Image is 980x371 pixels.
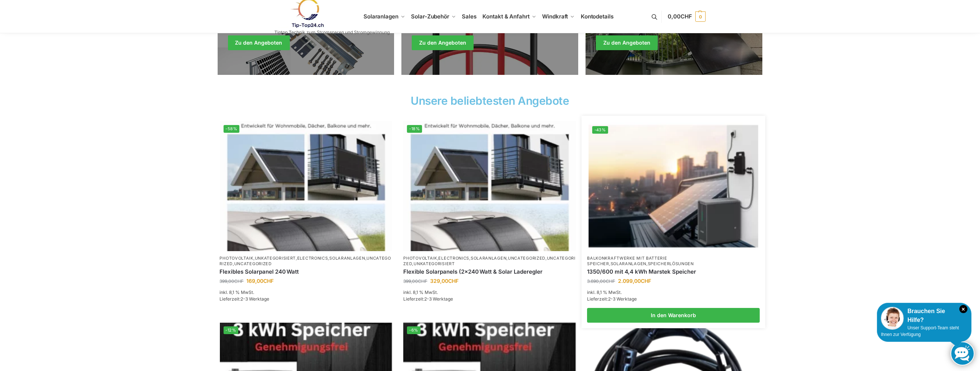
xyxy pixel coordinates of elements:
[403,289,576,296] p: inkl. 8,1 % MwSt.
[587,268,760,275] a: 1350/600 mit 4,4 kWh Marstek Speicher
[589,122,758,250] a: -43%Balkonkraftwerk mit Marstek Speicher
[587,256,667,266] a: Balkonkraftwerke mit Batterie Speicher
[587,308,760,323] a: In den Warenkorb legen: „1350/600 mit 4,4 kWh Marstek Speicher“
[695,11,706,22] span: 0
[611,261,646,266] a: Solaranlagen
[641,278,651,284] span: CHF
[508,256,545,261] a: Uncategorized
[881,325,959,337] span: Unser Support-Team steht Ihnen zur Verfügung
[448,278,459,284] span: CHF
[220,289,393,296] p: inkl. 8,1 % MwSt.
[959,305,967,313] i: Schließen
[275,30,390,35] p: Tiptop Technik zum Stromsparen und Stromgewinnung
[401,1,578,75] a: Holiday Style
[881,307,904,330] img: Customer service
[329,256,365,261] a: Solaranlagen
[430,278,459,284] bdi: 329,00
[483,13,530,20] span: Kontakt & Anfahrt
[403,256,437,261] a: Photovoltaik
[220,121,393,251] img: Balkon-Terrassen-Kraftwerke 8
[608,296,637,302] span: 2-3 Werktage
[586,1,762,75] a: Winter Jackets
[411,13,449,20] span: Solar-Zubehör
[264,278,274,284] span: CHF
[218,95,763,106] h2: Unsere beliebtesten Angebote
[681,13,692,20] span: CHF
[220,256,393,267] p: , , , , ,
[618,278,651,284] bdi: 2.099,00
[418,278,427,284] span: CHF
[587,278,615,284] bdi: 3.690,00
[668,6,705,28] a: 0,00CHF 0
[439,256,470,261] a: Electronics
[424,296,453,302] span: 2-3 Werktage
[542,13,568,20] span: Windkraft
[247,278,274,284] bdi: 169,00
[403,296,453,302] span: Lieferzeit:
[220,256,391,266] a: Uncategorized
[220,121,393,251] a: -58%Flexible Solar Module für Wohnmobile Camping Balkon
[363,13,398,20] span: Solaranlagen
[220,256,253,261] a: Photovoltaik
[462,13,477,20] span: Sales
[648,261,694,266] a: Speicherlösungen
[403,256,575,266] a: Uncategorized
[297,256,328,261] a: Electronics
[587,289,760,296] p: inkl. 8,1 % MwSt.
[414,261,455,266] a: Unkategorisiert
[403,256,576,267] p: , , , , ,
[881,307,967,325] div: Brauchen Sie Hilfe?
[241,296,270,302] span: 2-3 Werktage
[255,256,296,261] a: Unkategorisiert
[403,278,427,284] bdi: 399,00
[587,296,637,302] span: Lieferzeit:
[220,296,270,302] span: Lieferzeit:
[581,13,614,20] span: Kontodetails
[403,121,576,251] img: Balkon-Terrassen-Kraftwerke 8
[606,278,615,284] span: CHF
[218,1,394,75] a: Holiday Style
[234,261,272,266] a: Uncategorized
[220,268,393,275] a: Flexibles Solarpanel 240 Watt
[471,256,506,261] a: Solaranlagen
[589,122,758,250] img: Balkon-Terrassen-Kraftwerke 10
[220,278,244,284] bdi: 399,00
[587,256,760,267] p: , ,
[668,13,692,20] span: 0,00
[235,278,244,284] span: CHF
[403,268,576,275] a: Flexible Solarpanels (2×240 Watt & Solar Laderegler
[403,121,576,251] a: -18%Flexible Solar Module für Wohnmobile Camping Balkon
